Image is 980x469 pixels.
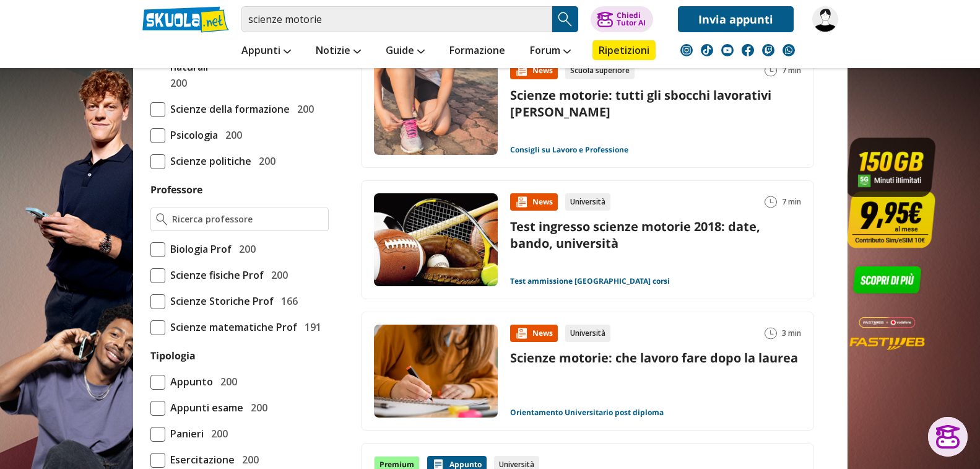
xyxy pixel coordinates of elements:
img: News contenuto [515,327,527,340]
a: Formazione [446,40,508,63]
a: Scienze motorie: che lavoro fare dopo la laurea [510,349,798,366]
span: 200 [220,127,242,143]
div: News [510,193,558,211]
img: News contenuto [515,196,527,208]
a: Orientamento Universitario post diploma [510,408,664,418]
img: facebook [742,44,754,56]
span: 200 [215,374,237,390]
img: Ricerca professore [156,213,168,226]
span: Scienze fisiche Prof [165,267,264,283]
div: News [510,62,558,79]
span: Scienze Storiche Prof [165,293,274,309]
span: 191 [300,319,321,335]
span: 200 [206,426,228,442]
span: 200 [292,101,314,117]
img: Tempo lettura [765,64,777,77]
span: Appunto [165,374,213,390]
div: Chiedi Tutor AI [617,12,646,27]
div: Università [565,325,610,342]
span: Appunti esame [165,400,243,416]
button: ChiediTutor AI [591,6,653,32]
span: Biologia Prof [165,241,232,257]
img: Immagine news [374,193,498,286]
img: Cerca appunti, riassunti o versioni [556,10,575,28]
span: 200 [246,400,267,416]
img: annamalaspina79 [812,6,838,32]
a: Appunti [238,40,294,63]
a: Invia appunti [678,6,794,32]
span: Scienze politiche [165,153,251,169]
a: Notizie [313,40,364,63]
span: 200 [254,153,275,169]
img: Immagine news [374,62,498,155]
img: Tempo lettura [765,196,777,208]
span: 200 [266,267,288,283]
span: 166 [276,293,298,309]
div: Università [565,193,610,211]
a: Test ingresso scienze motorie 2018: date, bando, università [510,218,760,252]
span: 200 [234,241,256,257]
input: Ricerca professore [172,213,323,226]
span: 200 [237,452,259,468]
span: Psicologia [165,127,218,143]
div: Scuola superiore [565,62,635,79]
button: Search Button [552,6,578,32]
label: Professore [150,183,202,196]
span: Scienze della formazione [165,101,290,117]
a: Test ammissione [GEOGRAPHIC_DATA] corsi [510,276,670,286]
span: Panieri [165,426,204,442]
img: WhatsApp [783,44,795,56]
a: Forum [527,40,574,63]
a: Guide [383,40,428,63]
div: News [510,325,558,342]
img: News contenuto [515,64,527,77]
span: 200 [165,75,187,91]
img: instagram [680,44,693,56]
span: 7 min [782,193,801,211]
span: Scienze matematiche Prof [165,319,297,335]
img: Immagine news [374,325,498,418]
span: 3 min [782,325,801,342]
img: twitch [762,44,774,56]
input: Cerca appunti, riassunti o versioni [241,6,552,32]
a: Consigli su Lavoro e Professione [510,145,628,155]
label: Tipologia [150,349,196,362]
a: Scienze motorie: tutti gli sbocchi lavorativi [PERSON_NAME] [510,87,771,120]
img: Tempo lettura [765,327,777,340]
a: Ripetizioni [592,40,656,60]
img: youtube [721,44,734,56]
span: Esercitazione [165,452,235,468]
span: 7 min [782,62,801,79]
img: tiktok [701,44,713,56]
